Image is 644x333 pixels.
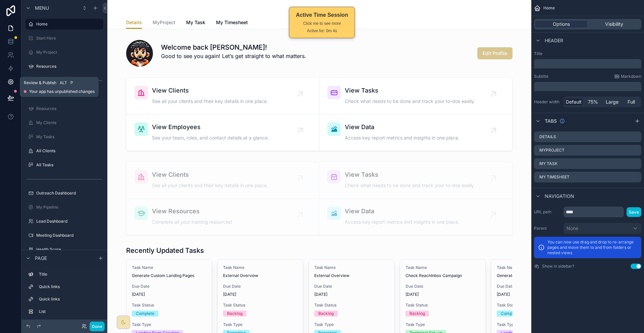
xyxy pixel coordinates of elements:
[25,202,103,213] a: My Pipeline
[186,19,205,26] span: My Task
[216,19,248,26] span: My Timesheet
[25,244,103,255] a: Health Score
[605,21,623,27] span: Visibility
[296,20,348,26] div: Click me to see more
[534,99,561,105] label: Header width
[39,296,101,302] label: Quick links
[36,148,102,154] label: All Clients
[36,219,102,224] label: Lead Dashboard
[539,134,556,140] label: Details
[534,209,561,215] label: URL path
[545,37,563,44] span: Header
[628,99,635,105] span: Full
[36,21,99,27] label: Home
[534,226,561,231] label: Parent
[60,80,67,86] span: Alt
[25,33,103,44] a: Start Here
[186,16,205,30] a: My Task
[29,89,95,94] span: Your app has unpublished changes
[545,193,574,200] span: Navigation
[547,239,637,256] p: You can now use drag and drop to re-arrange pages and move them to and from folders or nested views
[126,19,142,26] span: Details
[36,64,102,69] label: Resources
[25,117,103,128] a: My Clients
[25,19,103,30] a: Home
[36,190,102,196] label: Outreach Dashboard
[25,131,103,142] a: My Tasks
[24,80,56,86] span: Review & Publish
[296,28,348,34] div: Active for: 0m 4s
[588,99,598,105] span: 75%
[25,188,103,199] a: Outreach Dashboard
[153,16,175,30] a: MyProject
[36,247,102,252] label: Health Score
[543,5,555,11] span: Home
[36,205,102,210] label: My Pipeline
[39,284,101,289] label: Quick links
[35,5,49,11] span: Menu
[627,207,641,217] button: Save
[36,36,102,41] label: Start Here
[25,47,103,58] a: My Project
[90,322,105,331] button: Done
[25,61,103,72] a: Resources
[534,74,548,79] label: Subtitle
[153,19,175,26] span: MyProject
[606,99,619,105] span: Large
[35,255,47,262] span: Page
[614,74,641,79] a: Markdown
[296,11,348,19] div: Active Time Session
[39,309,101,314] label: List
[567,225,578,232] span: None
[39,272,101,277] label: Title
[539,174,570,180] label: My Timesheet
[534,82,641,91] div: scrollable content
[216,16,248,30] a: My Timesheet
[566,99,582,105] span: Default
[36,134,102,140] label: My Tasks
[36,162,102,168] label: All Tasks
[534,59,641,68] div: scrollable content
[563,223,641,234] button: None
[25,230,103,241] a: Meeting Dashboard
[25,146,103,156] a: All Clients
[542,264,574,269] label: Show in sidebar?
[69,80,74,86] span: P
[539,148,565,153] label: MyProject
[545,118,557,124] span: Tabs
[36,120,102,125] label: My Clients
[621,74,641,79] span: Markdown
[553,21,570,27] span: Options
[36,106,102,111] label: Resources
[25,103,103,114] a: Resources
[36,233,102,238] label: Meeting Dashboard
[539,161,557,166] label: My Task
[126,16,142,29] a: Details
[534,51,641,56] label: Title
[25,216,103,227] a: Lead Dashboard
[25,160,103,170] a: All Tasks
[21,266,107,320] div: scrollable content
[36,50,102,55] label: My Project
